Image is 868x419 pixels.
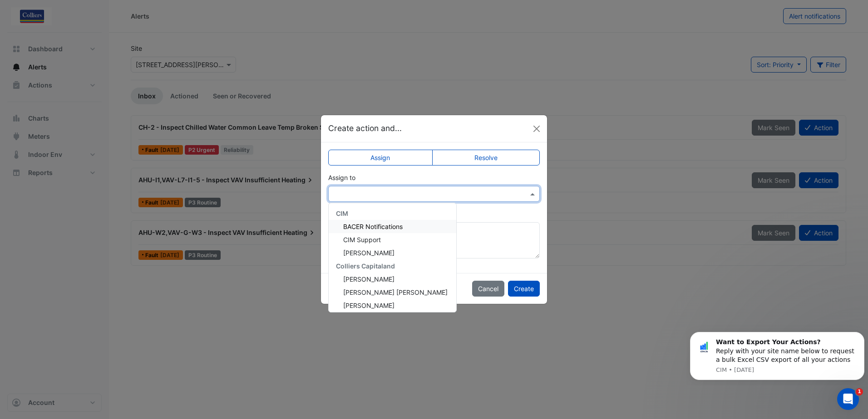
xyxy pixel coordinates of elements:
span: BACER Notifications [343,223,403,230]
label: Assign to [328,173,355,182]
span: [PERSON_NAME] [343,302,395,309]
label: Resolve [432,150,540,166]
label: Assign [328,150,433,166]
button: Close [530,122,543,136]
button: Create [508,281,540,297]
iframe: Intercom notifications message [686,324,868,385]
h5: Create action and... [328,122,402,134]
span: CIM Support [343,236,381,244]
span: 1 [856,388,863,395]
span: CIM [336,209,348,217]
span: [PERSON_NAME] [343,249,395,257]
span: Colliers Capitaland [336,262,395,270]
span: [PERSON_NAME] [PERSON_NAME] [343,288,448,296]
iframe: Intercom live chat [837,388,859,410]
button: Cancel [472,281,504,297]
span: [PERSON_NAME] [343,275,395,283]
div: Options List [329,203,456,312]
